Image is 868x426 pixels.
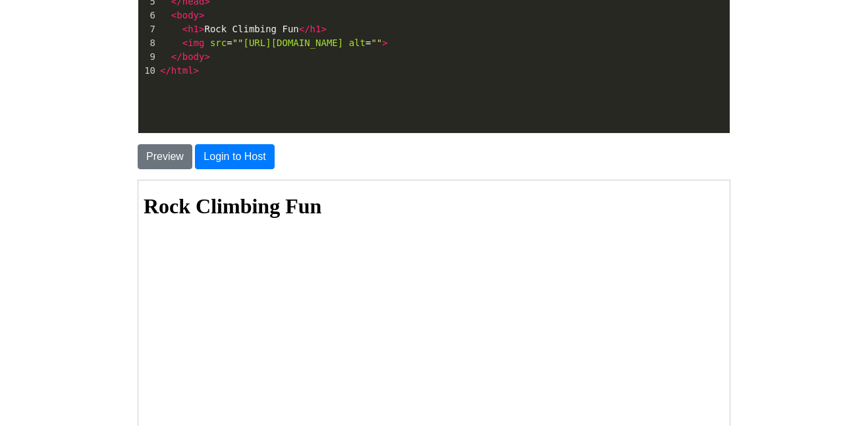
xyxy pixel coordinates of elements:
[199,24,204,34] span: >
[310,24,321,34] span: h1
[138,22,157,36] div: 7
[160,65,171,76] span: </
[210,38,227,48] span: src
[199,10,204,20] span: >
[243,38,343,48] span: [URL][DOMAIN_NAME]
[188,24,199,34] span: h1
[176,10,199,20] span: body
[204,51,209,62] span: >
[171,10,176,20] span: <
[371,38,382,48] span: ""
[138,144,192,169] button: Preview
[182,24,188,34] span: <
[182,38,188,48] span: <
[349,38,366,48] span: alt
[138,50,157,64] div: 9
[160,38,388,48] span: = =
[160,24,327,34] span: Rock Climbing Fun
[195,144,274,169] button: Login to Host
[171,65,194,76] span: html
[194,65,199,76] span: >
[232,38,244,48] span: ""
[138,9,157,22] div: 6
[299,24,310,34] span: </
[171,51,182,62] span: </
[138,36,157,50] div: 8
[321,24,326,34] span: >
[138,64,157,78] div: 10
[5,14,586,38] h1: Rock Climbing Fun
[182,51,205,62] span: body
[188,38,204,48] span: img
[382,38,387,48] span: >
